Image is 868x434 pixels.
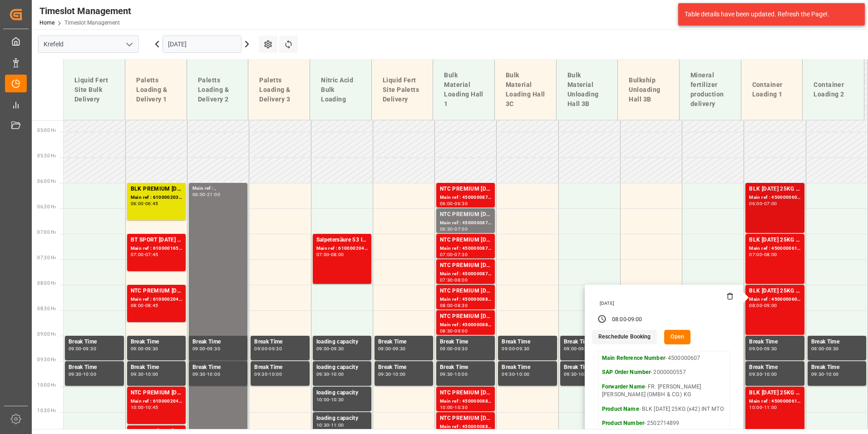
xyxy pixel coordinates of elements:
div: - [206,192,207,197]
div: - [453,405,454,409]
div: 10:00 [131,405,144,409]
div: - [762,347,764,351]
input: Type to search/select [38,35,139,53]
div: 09:30 [764,347,777,351]
div: - [626,316,628,324]
div: 11:00 [764,405,777,409]
div: 09:30 [502,372,515,376]
div: Break Time [192,338,244,347]
div: 07:00 [316,252,330,257]
div: 10:00 [516,372,529,376]
div: 09:30 [454,347,468,351]
div: 10:00 [749,405,762,409]
div: Break Time [378,363,429,372]
div: 10:00 [393,372,406,376]
strong: Forwarder Name [602,384,645,390]
div: 07:00 [764,202,777,206]
div: Main ref : 4500000880, 2000000854 [440,296,491,303]
span: 08:00 Hr [37,281,56,286]
div: 10:00 [454,372,468,376]
div: Paletts Loading & Delivery 1 [133,72,179,108]
div: Break Time [564,363,615,372]
div: - [515,347,516,351]
div: Break Time [749,363,800,372]
div: loading capacity [316,338,368,347]
div: [DATE] [597,300,734,307]
div: 06:45 [145,202,158,206]
div: Nitric Acid Bulk Loading [317,72,364,108]
div: 10:30 [454,405,468,409]
div: 09:30 [254,372,267,376]
strong: Product Name [602,406,639,412]
div: - [329,252,330,257]
div: 09:30 [145,347,158,351]
div: 09:00 [811,347,824,351]
div: - [453,372,454,376]
div: BLK PREMIUM [DATE] 50kg(x21)D,EN,PL,FNLNTC PREMIUM [DATE] 25kg (x40) D,EN,PLFLO T CLUB [DATE] 25k... [131,185,182,194]
div: Break Time [564,338,615,347]
div: 08:00 [331,252,344,257]
div: - [762,372,764,376]
div: Paletts Loading & Delivery 2 [194,72,241,108]
div: 07:30 [454,252,468,257]
div: Main ref : 6100001659, 2000000603 2000001179;2000000603 2000000603;2000000616 [131,245,182,252]
div: Container Loading 1 [749,76,795,103]
div: - [267,347,269,351]
div: 07:00 [440,252,453,257]
div: - [267,372,269,376]
div: Break Time [502,363,553,372]
div: - [144,303,145,308]
div: Break Time [440,363,491,372]
div: - [329,372,330,376]
div: 09:30 [578,347,592,351]
div: Break Time [69,363,120,372]
div: 06:00 [131,202,144,206]
div: - [144,405,145,409]
div: Break Time [254,363,306,372]
div: - [453,347,454,351]
div: - [762,405,764,409]
div: 09:00 [749,347,762,351]
div: Main ref : 4500000882, 2000000854 [440,398,491,405]
div: 09:30 [811,372,824,376]
span: 07:30 Hr [37,255,56,260]
div: Liquid Fert Site Paletts Delivery [379,72,426,108]
div: - [206,347,207,351]
div: 08:30 [454,303,468,308]
div: Main ref : 4500000878, 2000000854 [440,245,491,252]
div: 09:30 [826,347,839,351]
div: 09:00 [764,303,777,308]
div: - [824,347,825,351]
div: Main ref : 4500000610, 2000000557 [749,398,800,405]
div: - [824,372,825,376]
div: 09:00 [564,347,577,351]
div: - [515,372,516,376]
div: 10:00 [316,398,330,402]
div: NTC PREMIUM [DATE]+3+TE BULK [440,414,491,423]
div: 06:00 [192,192,206,197]
span: 09:30 Hr [37,357,56,362]
div: loading capacity [316,363,368,372]
div: 08:00 [131,303,144,308]
div: - [453,278,454,282]
div: 09:00 [316,347,330,351]
div: 09:30 [83,347,96,351]
div: 09:30 [440,372,453,376]
div: 10:00 [578,372,592,376]
div: 09:30 [207,347,220,351]
div: BLK [DATE] 25KG (x42) INT MTO [749,287,800,296]
div: 09:30 [316,372,330,376]
strong: SAP Order Number [602,369,651,375]
strong: Main Reference Number [602,355,665,361]
div: 09:00 [69,347,82,351]
div: 07:00 [454,227,468,231]
div: 09:30 [378,372,391,376]
div: - [206,372,207,376]
div: Main ref : 4500000881, 2000000854 [440,321,491,329]
span: 06:30 Hr [37,204,56,209]
div: Break Time [502,338,553,347]
div: Container Loading 2 [810,76,857,103]
div: 10:00 [764,372,777,376]
div: Paletts Loading & Delivery 3 [256,72,302,108]
div: loading capacity [316,414,368,423]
